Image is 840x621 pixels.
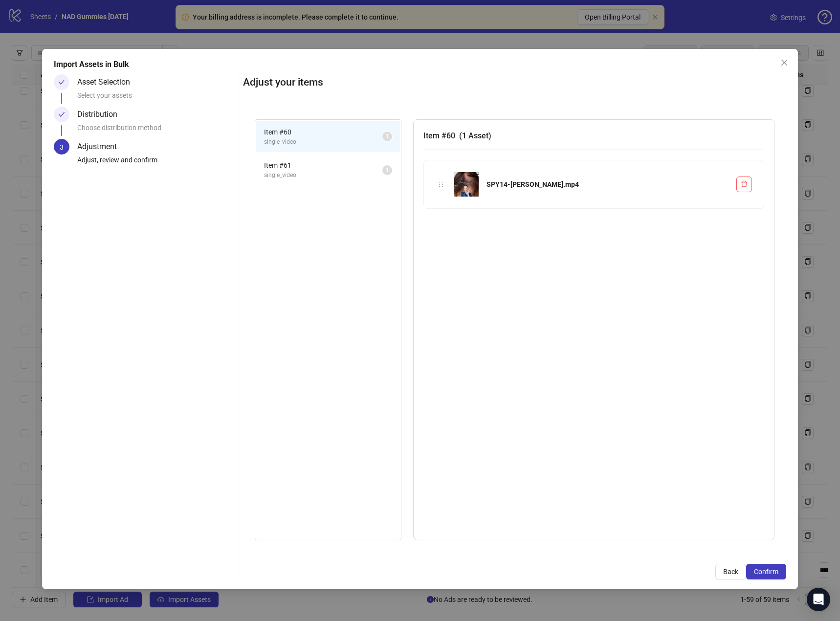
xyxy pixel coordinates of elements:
[754,568,778,576] span: Confirm
[77,139,125,155] div: Adjustment
[436,179,446,190] div: holder
[264,137,382,147] span: single_video
[780,59,788,67] span: close
[264,171,382,180] span: single_video
[382,132,392,141] sup: 1
[77,122,235,139] div: Choose distribution method
[386,133,389,140] span: 1
[77,107,125,122] div: Distribution
[438,181,444,188] span: holder
[54,59,786,70] div: Import Assets in Bulk
[58,79,65,86] span: check
[807,588,830,611] div: Open Intercom Messenger
[776,55,792,70] button: Close
[736,177,752,192] button: Delete
[243,74,786,90] h2: Adjust your items
[459,131,491,140] span: ( 1 Asset )
[741,180,748,187] span: delete
[423,130,764,142] h3: Item # 60
[264,127,382,137] span: Item # 60
[58,111,65,118] span: check
[77,155,235,171] div: Adjust, review and confirm
[723,568,738,576] span: Back
[264,160,382,171] span: Item # 61
[382,165,392,175] sup: 1
[386,167,389,174] span: 1
[77,74,138,90] div: Asset Selection
[486,179,729,190] div: SPY14-[PERSON_NAME].mp4
[454,172,479,197] img: SPY14-Emily-NAD.mp4
[60,143,64,151] span: 3
[746,564,786,579] button: Confirm
[77,90,235,107] div: Select your assets
[715,564,746,579] button: Back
